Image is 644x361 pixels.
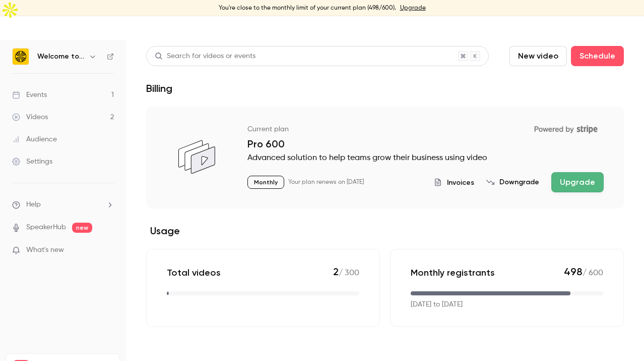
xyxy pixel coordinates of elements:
[26,222,66,233] a: SpeakerHub
[564,266,583,278] span: 498
[146,82,172,94] h1: Billing
[447,177,474,188] span: Invoices
[26,199,41,210] span: Help
[146,225,624,237] h2: Usage
[288,178,364,186] p: Your plan renews on [DATE]
[12,157,52,167] div: Settings
[26,245,64,255] span: What's new
[411,299,463,310] p: [DATE] to [DATE]
[434,177,474,188] button: Invoices
[146,107,624,327] section: billing
[551,172,604,192] button: Upgrade
[247,138,604,150] p: Pro 600
[247,152,604,164] p: Advanced solution to help teams grow their business using video
[333,266,359,279] p: / 300
[571,46,624,66] button: Schedule
[400,4,426,12] a: Upgrade
[12,90,47,100] div: Events
[564,266,603,279] p: / 600
[37,51,85,62] h6: Welcome to the Jungle
[102,246,114,255] iframe: Noticeable Trigger
[12,199,114,210] li: help-dropdown-opener
[247,124,289,134] p: Current plan
[247,176,284,189] p: Monthly
[12,112,48,122] div: Videos
[509,46,567,66] button: New video
[13,48,29,65] img: Welcome to the Jungle
[411,267,495,279] p: Monthly registrants
[333,266,339,278] span: 2
[72,223,92,233] span: new
[155,51,255,62] div: Search for videos or events
[486,177,539,187] button: Downgrade
[12,134,57,144] div: Audience
[167,267,221,279] p: Total videos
